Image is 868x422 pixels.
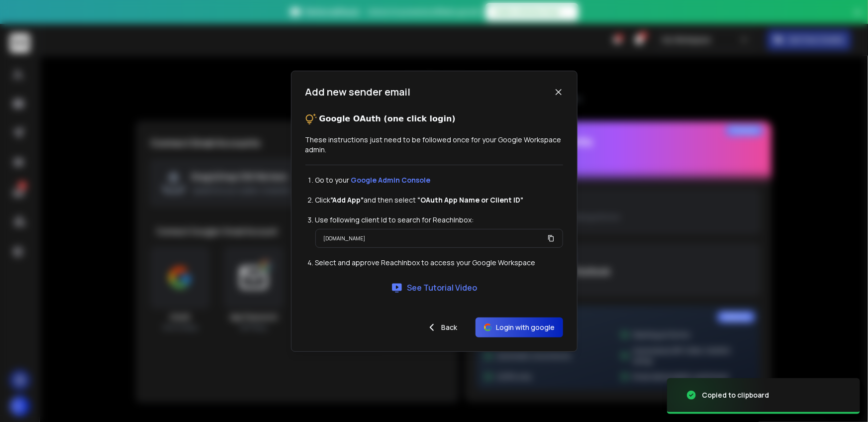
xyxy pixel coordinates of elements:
[305,135,563,155] p: These instructions just need to be followed once for your Google Workspace admin.
[418,195,524,205] strong: “OAuth App Name or Client ID”
[315,258,563,268] li: Select and approve ReachInbox to access your Google Workspace
[305,85,411,99] h1: Add new sender email
[305,113,317,125] img: tips
[476,317,563,337] button: Login with google
[702,390,769,400] div: Copied to clipboard
[391,282,477,294] a: See Tutorial Video
[324,233,366,243] p: [DOMAIN_NAME]
[351,175,431,185] a: Google Admin Console
[315,175,563,185] li: Go to your
[331,195,364,205] strong: ”Add App”
[319,113,456,125] p: Google OAuth (one click login)
[315,195,563,205] li: Click and then select
[315,215,563,225] li: Use following client Id to search for ReachInbox:
[418,317,466,337] button: Back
